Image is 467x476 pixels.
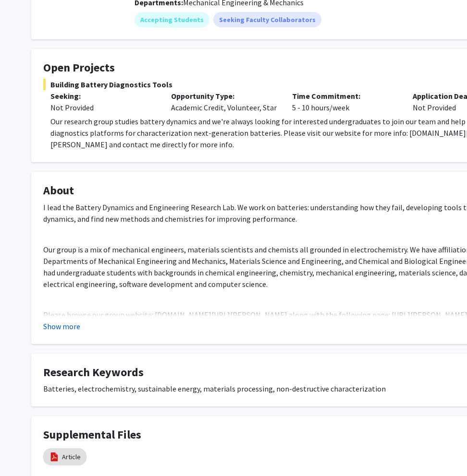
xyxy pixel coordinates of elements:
p: Seeking: [50,90,157,102]
div: Not Provided [50,102,157,113]
div: Academic Credit, Volunteer, Star [164,90,284,113]
button: Show more [43,321,80,332]
a: Article [62,452,81,462]
mat-chip: Seeking Faculty Collaborators [213,12,321,27]
iframe: Chat [7,433,41,469]
mat-chip: Accepting Students [135,12,209,27]
div: 5 - 10 hours/week [285,90,406,113]
img: pdf_icon.png [49,452,60,462]
p: Opportunity Type: [171,90,277,102]
p: Time Commitment: [292,90,398,102]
